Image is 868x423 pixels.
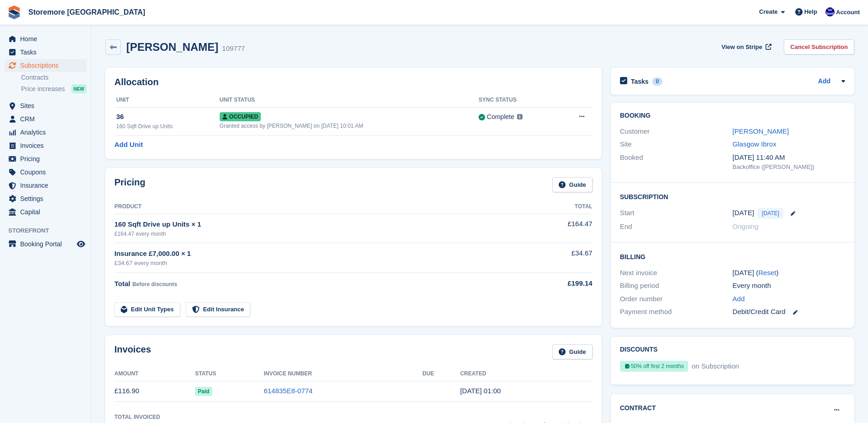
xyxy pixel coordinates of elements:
[804,7,817,16] span: Help
[114,413,160,421] div: Total Invoiced
[5,179,86,192] a: menu
[116,122,220,130] div: 160 Sqft Drive up Units
[733,281,845,291] div: Every month
[479,93,558,108] th: Sync Status
[518,214,592,243] td: £164.47
[20,152,75,165] span: Pricing
[21,73,86,82] a: Contracts
[631,77,649,86] h2: Tasks
[114,77,593,87] h2: Allocation
[20,59,75,72] span: Subscriptions
[758,269,776,277] a: Reset
[422,367,460,381] th: Due
[733,268,845,278] div: [DATE] ( )
[114,230,518,238] div: £164.47 every month
[460,387,501,395] time: 2025-10-01 00:00:24 UTC
[620,139,733,150] div: Site
[20,126,75,139] span: Analytics
[20,192,75,205] span: Settings
[114,344,151,359] h2: Invoices
[264,367,422,381] th: Invoice Number
[21,85,65,93] span: Price increases
[517,114,523,119] img: icon-info-grey-7440780725fd019a000dd9b08b2336e03edf1995a4989e88bcd33f0948082b44.svg
[652,77,663,86] div: 0
[460,367,593,381] th: Created
[20,33,75,45] span: Home
[114,219,518,230] div: 160 Sqft Drive up Units × 1
[552,177,593,192] a: Guide
[114,367,195,381] th: Amount
[114,249,518,259] div: Insurance £7,000.00 × 1
[195,387,212,396] span: Paid
[733,294,745,304] a: Add
[20,99,75,112] span: Sites
[5,192,86,205] a: menu
[20,46,75,59] span: Tasks
[733,140,776,148] a: Glasgow Ibrox
[5,113,86,125] a: menu
[20,139,75,152] span: Invoices
[759,7,777,16] span: Create
[5,139,86,152] a: menu
[620,268,733,278] div: Next invoice
[518,200,592,214] th: Total
[5,46,86,59] a: menu
[116,112,220,122] div: 36
[758,208,783,219] span: [DATE]
[5,238,86,250] a: menu
[7,5,21,19] img: stora-icon-8386f47178a22dfd0bd8f6a31ec36ba5ce8667c1dd55bd0f319d3a0aa187defe.svg
[620,208,733,219] div: Start
[620,307,733,317] div: Payment method
[8,226,91,235] span: Storefront
[620,252,845,261] h2: Billing
[620,361,688,372] div: 50% off first 2 months
[836,8,860,17] span: Account
[620,346,845,353] h2: Discounts
[186,302,251,317] a: Edit Insurance
[114,177,146,192] h2: Pricing
[487,112,514,122] div: Complete
[25,5,149,20] a: Storemore [GEOGRAPHIC_DATA]
[5,59,86,72] a: menu
[114,93,220,108] th: Unit
[518,278,592,289] div: £199.14
[620,403,656,413] h2: Contract
[620,126,733,137] div: Customer
[20,206,75,218] span: Capital
[71,84,86,93] div: NEW
[126,41,218,53] h2: [PERSON_NAME]
[5,126,86,139] a: menu
[620,281,733,291] div: Billing period
[20,113,75,125] span: CRM
[220,112,261,121] span: Occupied
[114,280,130,287] span: Total
[733,222,759,230] span: Ongoing
[733,307,845,317] div: Debit/Credit Card
[132,281,177,287] span: Before discounts
[722,43,762,52] span: View on Stripe
[222,43,245,54] div: 109777
[825,7,835,16] img: Angela
[552,344,593,359] a: Guide
[114,140,143,150] a: Add Unit
[264,387,313,395] a: 614835E8-0774
[733,208,754,218] time: 2025-10-01 00:00:00 UTC
[620,294,733,304] div: Order number
[733,163,845,172] div: Backoffice ([PERSON_NAME])
[20,166,75,179] span: Coupons
[784,39,854,54] a: Cancel Subscription
[5,99,86,112] a: menu
[5,206,86,218] a: menu
[114,200,518,214] th: Product
[733,152,845,163] div: [DATE] 11:40 AM
[195,367,264,381] th: Status
[5,33,86,45] a: menu
[114,302,180,317] a: Edit Unit Types
[733,127,789,135] a: [PERSON_NAME]
[620,112,845,119] h2: Booking
[690,362,739,370] span: on Subscription
[620,152,733,172] div: Booked
[20,238,75,250] span: Booking Portal
[718,39,773,54] a: View on Stripe
[5,166,86,179] a: menu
